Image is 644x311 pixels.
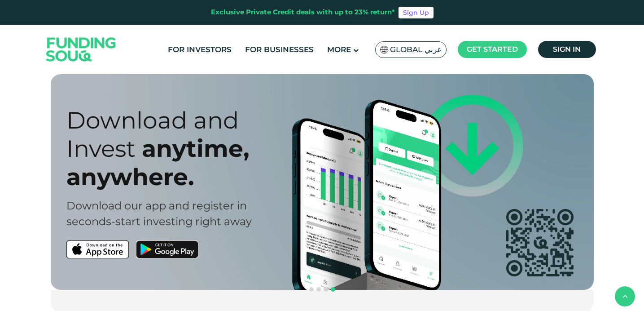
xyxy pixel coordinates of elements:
[553,45,581,53] span: Sign in
[136,240,198,258] img: Google Play
[243,42,316,57] a: For Businesses
[380,46,388,53] img: SA Flag
[66,134,136,163] span: Invest
[211,7,395,18] div: Exclusive Private Credit deals with up to 23% return*
[166,42,234,57] a: For Investors
[66,240,129,258] img: App Store
[329,286,337,293] button: navigation
[66,106,338,134] div: Download and
[615,286,635,307] button: back
[322,286,329,293] button: navigation
[467,45,518,53] span: Get started
[66,213,338,229] div: seconds-start investing right away
[538,41,596,58] a: Sign in
[66,163,338,191] div: anywhere.
[142,134,250,163] span: anytime,
[66,198,338,213] div: Download our app and register in
[327,45,351,54] span: More
[315,286,322,293] button: navigation
[390,44,442,55] span: Global عربي
[506,209,574,276] img: app QR code
[37,27,125,72] img: Logo
[399,7,434,18] a: Sign Up
[308,286,315,293] button: navigation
